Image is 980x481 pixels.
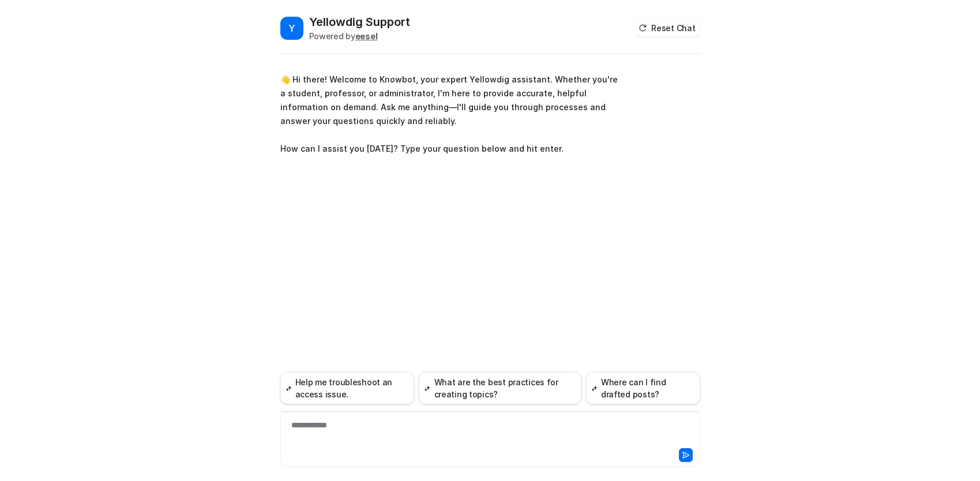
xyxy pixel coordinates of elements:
h2: Yellowdig Support [309,14,410,30]
button: Reset Chat [635,20,700,36]
button: What are the best practices for creating topics? [419,372,581,404]
button: Help me troubleshoot an access issue. [280,372,415,404]
b: eesel [355,31,378,41]
button: Where can I find drafted posts? [586,372,700,404]
p: 👋 Hi there! Welcome to Knowbot, your expert Yellowdig assistant. Whether you're a student, profes... [280,73,618,156]
span: Y [280,17,303,40]
div: Powered by [309,30,410,42]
